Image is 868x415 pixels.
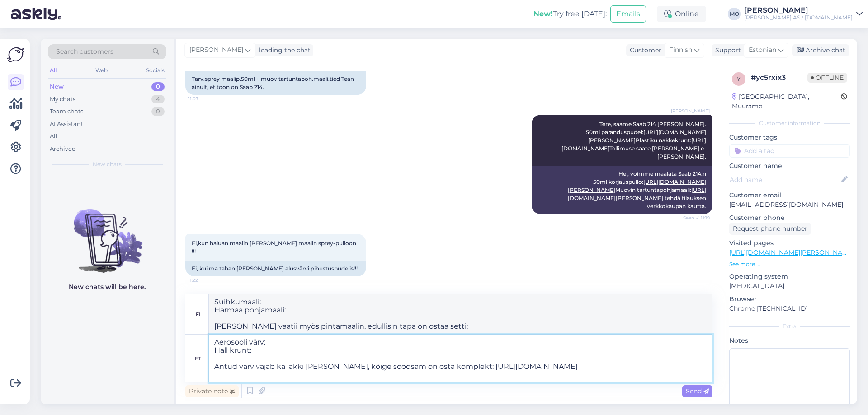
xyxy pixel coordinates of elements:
[626,46,661,55] div: Customer
[588,129,706,144] a: [URL][DOMAIN_NAME][PERSON_NAME]
[729,119,850,127] div: Customer information
[729,322,850,331] div: Extra
[737,75,741,82] span: y
[729,304,850,313] p: Chrome [TECHNICAL_ID]
[188,95,222,102] span: 11:07
[50,95,75,104] div: My chats
[729,133,850,142] p: Customer tags
[729,238,850,248] p: Visited pages
[50,145,76,154] div: Archived
[729,294,850,304] p: Browser
[657,6,706,22] div: Online
[610,5,646,23] button: Emails
[93,160,122,168] span: New chats
[209,294,712,334] textarea: Suihkumaali: Harmaa pohjamaali: [PERSON_NAME] vaatii myös pintamaalin, edullisin tapa on ostaa se...
[729,161,850,171] p: Customer name
[669,45,692,55] span: Finnish
[729,260,850,268] p: See more ...
[729,336,850,345] p: Notes
[192,240,358,255] span: Ei,kun haluan maalin [PERSON_NAME] maalin sprey-pulloon !!!
[532,166,712,214] div: Hei, voimme maalata Saab 214:n 50ml korjauspullo: Muovin tartuntapohjamaali: [PERSON_NAME] tehdä ...
[686,387,709,395] span: Send
[729,223,811,235] div: Request phone number
[730,175,840,185] input: Add name
[792,44,849,56] div: Archive chat
[48,65,58,76] div: All
[671,107,710,114] span: [PERSON_NAME]
[744,14,853,21] div: [PERSON_NAME] AS / [DOMAIN_NAME]
[94,65,109,76] div: Web
[729,200,850,210] p: [EMAIL_ADDRESS][DOMAIN_NAME]
[50,107,83,116] div: Team chats
[188,277,222,284] span: 11:22
[209,335,712,382] textarea: Aerosooli värv: Hall krunt: Antud värv vajab ka lakki [PERSON_NAME], kõige soodsam on osta komple...
[676,214,710,221] span: Seen ✓ 11:19
[185,385,239,397] div: Private note
[807,73,847,83] span: Offline
[50,82,64,91] div: New
[41,193,174,274] img: No chats
[744,7,853,14] div: [PERSON_NAME]
[151,82,165,91] div: 0
[7,46,24,63] img: Askly Logo
[729,191,850,200] p: Customer email
[151,95,165,104] div: 4
[729,144,850,158] input: Add a tag
[712,46,741,55] div: Support
[185,71,366,95] div: Tarv.sprey maalip.50ml + muovitartuntapoh.maali.tied Tean ainult, et toon on Saab 214.
[729,213,850,223] p: Customer phone
[196,307,200,322] div: fi
[751,72,807,83] div: # yc5rxix3
[729,281,850,291] p: [MEDICAL_DATA]
[189,45,243,55] span: [PERSON_NAME]
[50,120,83,129] div: AI Assistant
[50,132,57,141] div: All
[144,65,166,76] div: Socials
[561,121,706,160] span: Tere, saame Saab 214 [PERSON_NAME]. 50ml paranduspudel: Plastiku nakkekrunt: Tellimuse saate [PER...
[69,282,146,292] p: New chats will be here.
[728,8,741,20] div: MO
[732,92,841,111] div: [GEOGRAPHIC_DATA], Muurame
[749,45,776,55] span: Estonian
[533,9,553,18] b: New!
[729,272,850,281] p: Operating system
[744,7,863,21] a: [PERSON_NAME][PERSON_NAME] AS / [DOMAIN_NAME]
[533,9,607,19] div: Try free [DATE]:
[185,261,366,276] div: Ei, kui ma tahan [PERSON_NAME] alusvärvi pihustuspudelis!!!
[729,248,854,256] a: [URL][DOMAIN_NAME][PERSON_NAME]
[195,351,201,366] div: et
[151,107,165,116] div: 0
[56,47,113,56] span: Search customers
[255,46,311,55] div: leading the chat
